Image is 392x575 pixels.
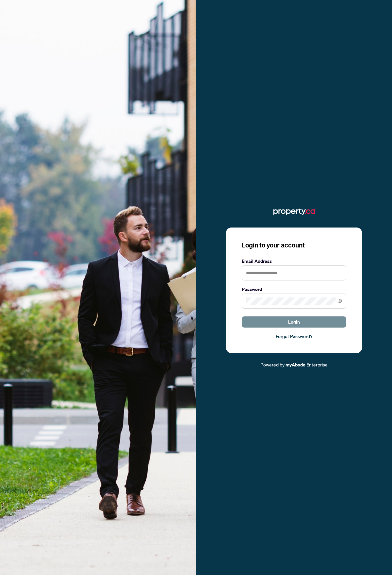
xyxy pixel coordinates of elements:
[260,362,285,367] span: Powered by
[242,333,346,340] a: Forgot Password?
[273,207,315,217] img: ma-logo
[306,362,328,367] span: Enterprise
[242,286,346,293] label: Password
[337,299,342,303] span: eye-invisible
[242,316,346,328] button: Login
[286,361,305,368] a: myAbode
[288,317,300,327] span: Login
[242,258,346,265] label: Email Address
[242,241,346,250] h3: Login to your account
